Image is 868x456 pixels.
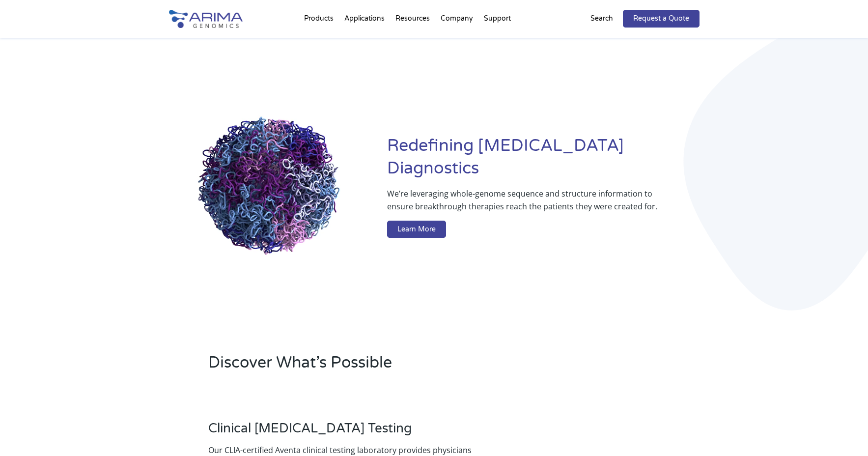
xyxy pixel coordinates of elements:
p: Search [590,12,613,25]
iframe: Chat Widget [819,409,868,456]
a: Request a Quote [623,10,700,28]
h3: Clinical [MEDICAL_DATA] Testing [208,421,476,444]
h1: Redefining [MEDICAL_DATA] Diagnostics [387,135,699,187]
a: Learn More [387,221,446,238]
p: We’re leveraging whole-genome sequence and structure information to ensure breakthrough therapies... [387,187,660,221]
img: Arima-Genomics-logo [169,10,243,28]
h2: Discover What’s Possible [208,352,560,381]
